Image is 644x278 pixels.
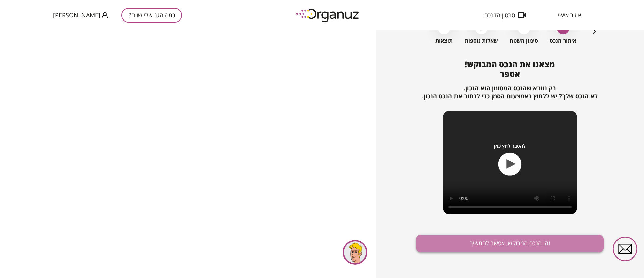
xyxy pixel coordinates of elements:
[548,12,591,18] button: איזור אישי
[465,38,498,44] span: שאלות נוספות
[558,12,581,18] span: איזור אישי
[550,38,576,44] span: איתור הנכס
[121,8,182,23] button: כמה הגג שלי שווה?
[474,12,536,18] button: סרטון הדרכה
[416,235,604,252] button: זהו הנכס המבוקש, אפשר להמשיך
[422,84,598,100] span: רק נוודא שהנכס המסומן הוא הנכון. לא הנכס שלך? יש ללחוץ באמצעות הסמן כדי לבחור את הנכס הנכון.
[53,12,100,18] span: [PERSON_NAME]
[484,12,515,18] span: סרטון הדרכה
[465,58,555,79] span: מצאנו את הנכס המבוקש! אספר
[291,6,365,25] img: logo
[494,143,526,149] span: להסבר לחץ כאן
[435,38,453,44] span: תוצאות
[509,38,538,44] span: סימון השטח
[53,11,108,19] button: [PERSON_NAME]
